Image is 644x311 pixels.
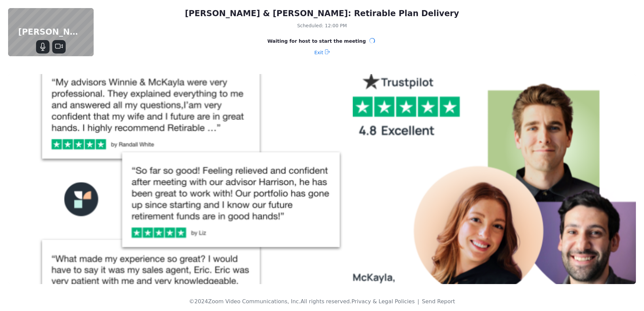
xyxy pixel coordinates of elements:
[267,38,366,44] span: Waiting for host to start the meeting
[194,298,208,305] span: 2024
[8,74,636,284] img: waiting room background
[101,8,543,19] div: [PERSON_NAME] & [PERSON_NAME]: Retirable Plan Delivery
[417,298,419,305] span: |
[189,298,194,305] span: ©
[314,47,323,58] span: Exit
[300,298,351,305] span: All rights reserved.
[36,40,50,54] button: Mute
[208,298,300,305] span: Zoom Video Communications, Inc.
[314,47,330,58] button: Exit
[52,40,66,54] button: Stop Video
[422,298,455,306] button: Send Report
[101,22,543,30] div: Scheduled: 12:00 PM
[351,298,415,305] a: Privacy & Legal Policies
